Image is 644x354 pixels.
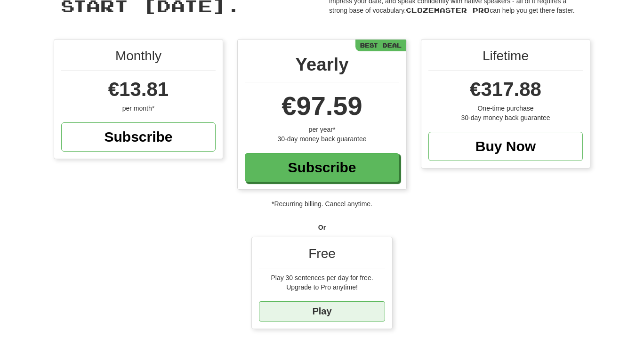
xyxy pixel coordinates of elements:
a: Subscribe [61,122,216,152]
div: 30-day money back guarantee [428,113,583,122]
a: Play [259,301,385,322]
span: Clozemaster Pro [406,6,490,14]
span: €97.59 [282,91,362,121]
div: Yearly [245,51,399,82]
div: Upgrade to Pro anytime! [259,282,385,292]
span: €13.81 [108,78,169,100]
div: Lifetime [428,47,583,71]
div: Monthly [61,47,216,71]
div: per month* [61,104,216,113]
div: One-time purchase [428,104,583,113]
div: Play 30 sentences per day for free. [259,273,385,282]
a: Subscribe [245,153,399,182]
a: Buy Now [428,132,583,161]
span: €317.88 [470,78,541,100]
div: 30-day money back guarantee [245,134,399,144]
div: Free [259,244,385,268]
strong: Or [318,224,326,231]
div: Best Deal [355,40,406,51]
div: per year* [245,125,399,134]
